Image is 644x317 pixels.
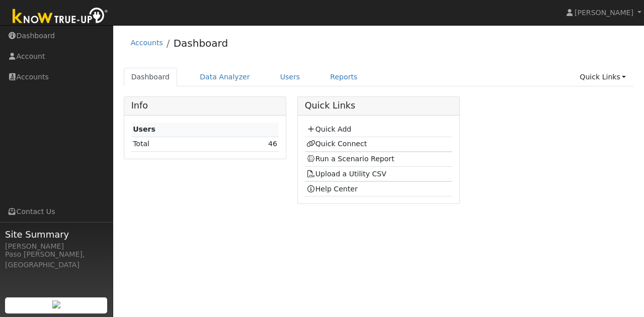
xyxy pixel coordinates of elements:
span: Site Summary [5,228,108,241]
a: Dashboard [174,37,228,49]
div: [PERSON_NAME] [5,241,108,252]
span: [PERSON_NAME] [575,9,633,17]
div: Paso [PERSON_NAME], [GEOGRAPHIC_DATA] [5,249,108,270]
a: Quick Links [572,68,633,86]
a: Data Analyzer [192,68,258,86]
a: Dashboard [124,68,178,86]
a: Reports [323,68,365,86]
img: Know True-Up [8,6,113,28]
a: Users [273,68,308,86]
img: retrieve [52,300,60,308]
a: Accounts [131,39,163,47]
